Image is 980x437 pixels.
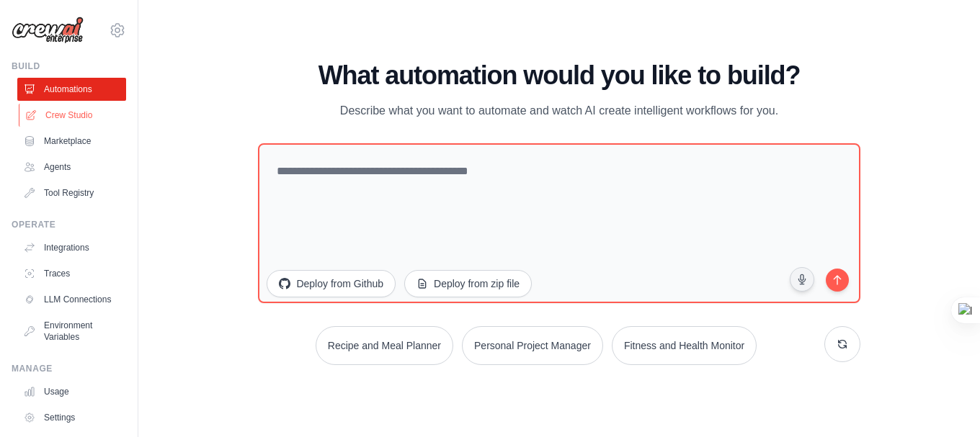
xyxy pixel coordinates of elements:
a: Integrations [17,236,126,259]
a: Settings [17,406,126,429]
button: Deploy from zip file [404,270,532,297]
button: Deploy from Github [267,270,396,297]
a: Environment Variables [17,314,126,348]
a: LLM Connections [17,288,126,311]
a: Marketplace [17,130,126,153]
p: Describe what you want to automate and watch AI create intelligent workflows for you. [317,102,801,120]
a: Agents [17,156,126,179]
button: Recipe and Meal Planner [316,326,453,365]
button: Personal Project Manager [462,326,603,365]
img: Logo [12,17,84,44]
a: Traces [17,262,126,285]
h1: What automation would you like to build? [258,61,860,90]
iframe: Chat Widget [908,368,980,437]
a: Crew Studio [19,104,128,127]
a: Automations [17,78,126,101]
div: Manage [12,363,126,374]
div: Build [12,60,126,72]
div: Operate [12,219,126,230]
a: Tool Registry [17,181,126,204]
button: Fitness and Health Monitor [612,326,757,365]
a: Usage [17,380,126,403]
